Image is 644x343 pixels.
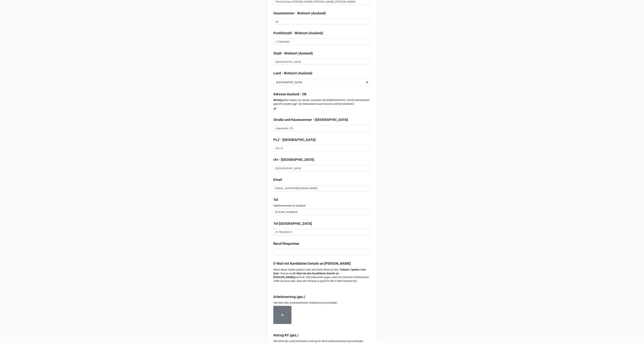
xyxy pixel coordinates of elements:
[273,272,339,279] strong: E-Mail mit den Kandidaten Details an [PERSON_NAME]
[273,92,306,97] label: Adresse Ausland - OK
[273,197,278,202] label: Tel
[273,221,312,226] label: Tel [GEOGRAPHIC_DATA]
[273,268,366,275] strong: Submit / Update Your Data
[273,333,298,338] label: Antrag KV (gez.)
[273,99,283,102] strong: Wichtig:
[273,261,351,266] label: E-Mail mit Kandidaten Details an [PERSON_NAME]
[273,157,314,162] label: Ort - [GEOGRAPHIC_DATA]
[273,294,305,299] label: Arbeitsvertrag (gez.)
[273,30,323,36] label: Postleitzahl - Wohnort (Ausland)
[273,51,313,56] label: Stadt - Wohnort (Ausland)
[273,117,348,122] label: Straße und Hausnummer - [GEOGRAPHIC_DATA]
[273,301,371,305] p: Hier bitte den unterzeichneten Arbeitsvertrg hochladen.
[273,204,371,208] p: Telefonnummer im Ausland
[273,177,282,182] label: Email
[276,81,302,84] div: [GEOGRAPHIC_DATA]
[273,268,371,283] p: Wenn dieser Haken gesetzt wird, wird beim Klick auf den “ ” Button eine geschickt. Bitte Bescheid...
[273,98,371,106] p: Bitte Haken nur setzen, nachdem die [DEMOGRAPHIC_DATA] Adressdaten geprüft wurden (ggf. die Adres...
[273,71,312,76] label: Land - Wohnort (Ausland)
[273,241,299,246] label: Beruf Ehepartner
[273,137,316,142] label: PLZ - [GEOGRAPHIC_DATA]
[273,11,326,16] label: Hausnummer - Wohnort (Ausland)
